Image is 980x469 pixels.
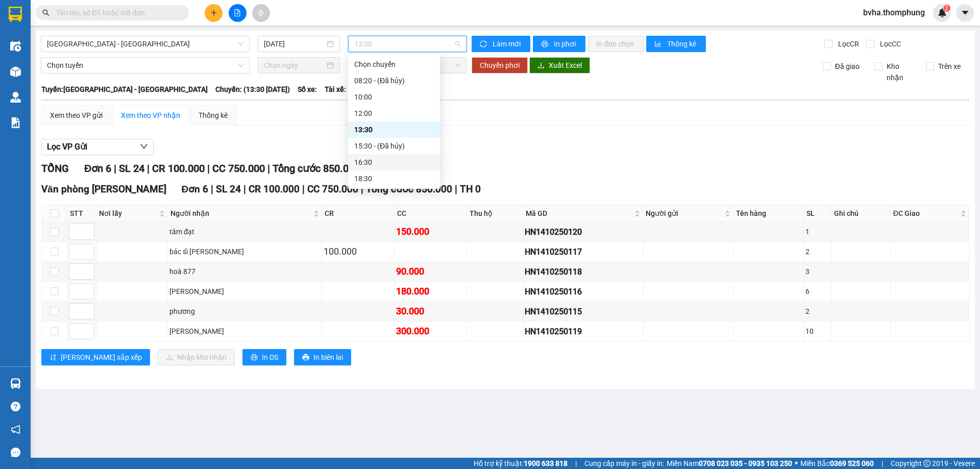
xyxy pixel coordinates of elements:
[147,162,150,175] span: |
[10,66,21,77] img: warehouse-icon
[396,284,465,299] div: 180.000
[455,183,457,195] span: |
[10,117,21,128] img: solution-icon
[523,322,643,341] td: HN1410250119
[541,40,550,48] span: printer
[41,85,208,93] b: Tuyến: [GEOGRAPHIC_DATA] - [GEOGRAPHIC_DATA]
[800,458,874,469] span: Miền Bắc
[831,205,891,222] th: Ghi chú
[10,41,21,52] img: warehouse-icon
[298,84,317,95] span: Số xe:
[348,56,440,72] div: Chọn chuyến
[480,40,488,48] span: sync
[537,62,545,70] span: download
[211,183,213,195] span: |
[472,57,528,73] button: Chuyển phơi
[242,349,286,365] button: printerIn DS
[264,38,325,50] input: 14/10/2025
[11,402,20,411] span: question-circle
[169,286,320,297] div: [PERSON_NAME]
[169,246,320,257] div: bác sĩ [PERSON_NAME]
[523,242,643,262] td: HN1410250117
[493,38,522,50] span: Làm mới
[943,5,950,12] sup: 2
[170,208,311,219] span: Người nhận
[10,92,21,103] img: warehouse-icon
[584,458,664,469] span: Cung cấp máy in - giấy in:
[302,183,305,195] span: |
[699,459,792,467] strong: 0708 023 035 - 0935 103 250
[354,157,434,168] div: 16:30
[554,38,577,50] span: In phơi
[251,354,258,362] span: printer
[354,108,434,119] div: 12:00
[42,9,50,16] span: search
[526,208,632,219] span: Mã GD
[47,58,243,73] span: Chọn tuyến
[114,162,116,175] span: |
[354,59,434,70] div: Chọn chuyến
[158,349,235,365] button: downloadNhập kho nhận
[11,448,20,457] span: message
[262,352,278,363] span: In DS
[99,208,157,219] span: Nơi lấy
[395,205,467,222] th: CC
[525,325,641,338] div: HN1410250119
[805,246,829,257] div: 2
[10,378,21,389] img: warehouse-icon
[523,222,643,242] td: HN1410250120
[182,183,209,195] span: Đơn 6
[549,60,582,71] span: Xuất Excel
[210,9,217,16] span: plus
[302,354,309,362] span: printer
[140,142,148,151] span: down
[264,60,325,71] input: Chọn ngày
[795,461,798,465] span: ⚪️
[354,36,460,52] span: 13:30
[84,162,111,175] span: Đơn 6
[273,162,360,175] span: Tổng cước 850.000
[67,205,96,222] th: STT
[207,162,210,175] span: |
[923,460,930,467] span: copyright
[945,5,948,12] span: 2
[524,459,568,467] strong: 1900 633 818
[667,458,792,469] span: Miền Nam
[472,36,530,52] button: syncLàm mới
[294,349,351,365] button: printerIn biên lai
[354,124,434,135] div: 13:30
[474,458,568,469] span: Hỗ trợ kỹ thuật:
[47,36,243,52] span: Hà Nội - Nghệ An
[525,265,641,278] div: HN1410250118
[354,140,434,152] div: 15:30 - (Đã hủy)
[313,352,343,363] span: In biên lai
[169,266,320,277] div: hoà 877
[654,40,663,48] span: bar-chart
[881,458,883,469] span: |
[216,183,241,195] span: SL 24
[354,75,434,86] div: 08:20 - (Đã hủy)
[588,36,644,52] button: In đơn chọn
[805,306,829,317] div: 2
[804,205,831,222] th: SL
[956,4,974,22] button: caret-down
[9,7,22,22] img: logo-vxr
[525,245,641,258] div: HN1410250117
[523,262,643,282] td: HN1410250118
[831,61,864,72] span: Đã giao
[830,459,874,467] strong: 0369 525 060
[938,8,947,17] img: icon-new-feature
[152,162,205,175] span: CR 100.000
[119,162,144,175] span: SL 24
[47,140,87,153] span: Lọc VP Gửi
[525,305,641,318] div: HN1410250115
[354,91,434,103] div: 10:00
[56,7,177,18] input: Tìm tên, số ĐT hoặc mã đơn
[883,61,918,83] span: Kho nhận
[855,6,933,19] span: bvha.thomphung
[354,173,434,184] div: 18:30
[41,183,166,195] span: Văn phòng [PERSON_NAME]
[396,324,465,338] div: 300.000
[523,282,643,302] td: HN1410250116
[205,4,223,22] button: plus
